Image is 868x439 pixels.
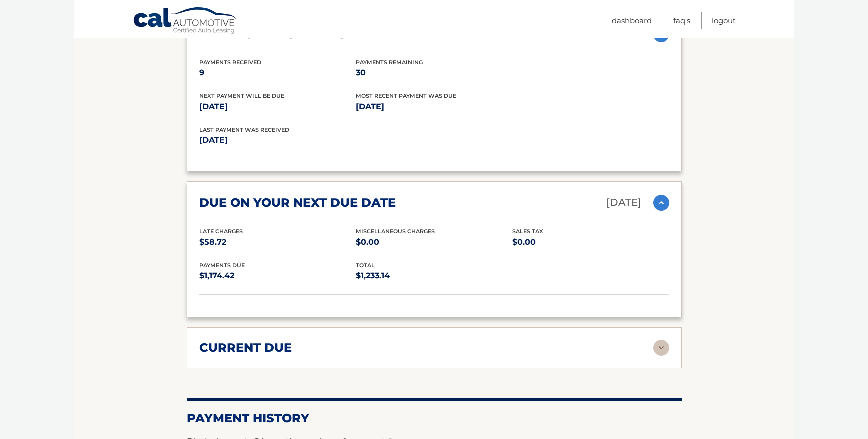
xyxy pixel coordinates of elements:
[199,340,292,355] h2: current due
[199,126,289,133] span: Last Payment was received
[712,12,736,29] a: Logout
[356,100,512,114] p: [DATE]
[653,195,669,211] img: accordion-active.svg
[187,411,682,426] h2: Payment History
[653,340,669,356] img: accordion-rest.svg
[199,59,261,66] span: Payments Received
[199,235,356,249] p: $58.72
[356,228,435,235] span: Miscellaneous Charges
[199,100,356,114] p: [DATE]
[199,269,356,283] p: $1,174.42
[356,66,512,80] p: 30
[199,92,284,99] span: Next Payment will be due
[356,262,375,269] span: total
[133,7,238,36] a: Cal Automotive
[199,228,243,235] span: Late Charges
[512,228,543,235] span: Sales Tax
[199,133,434,147] p: [DATE]
[356,59,423,66] span: Payments Remaining
[356,92,456,99] span: Most Recent Payment Was Due
[199,262,245,269] span: Payments Due
[606,194,641,211] p: [DATE]
[356,269,512,283] p: $1,233.14
[612,12,652,29] a: Dashboard
[673,12,690,29] a: FAQ's
[356,235,512,249] p: $0.00
[199,66,356,80] p: 9
[199,195,396,210] h2: due on your next due date
[512,235,669,249] p: $0.00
